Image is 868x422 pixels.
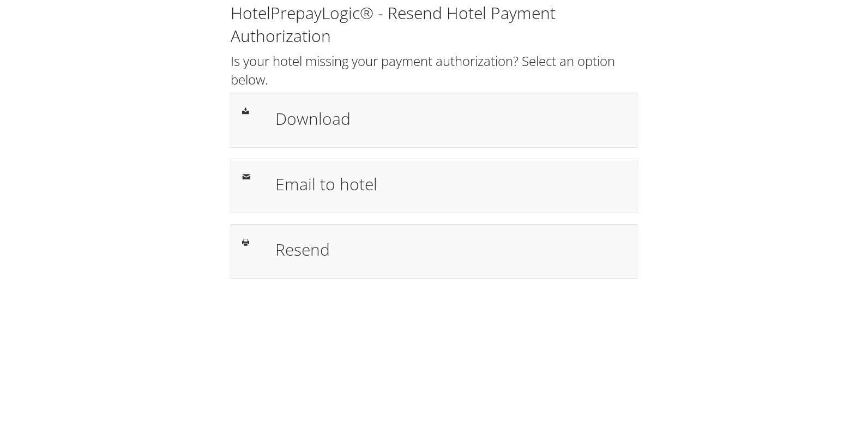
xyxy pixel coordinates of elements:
[231,93,637,147] a: Download
[275,172,626,196] h1: Email to hotel
[231,159,637,213] a: Email to hotel
[231,52,637,88] h2: Is your hotel missing your payment authorization? Select an option below.
[275,106,626,131] h1: Download
[231,2,637,47] h1: HotelPrepayLogic® - Resend Hotel Payment Authorization
[231,224,637,279] a: Resend
[275,237,626,262] h1: Resend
